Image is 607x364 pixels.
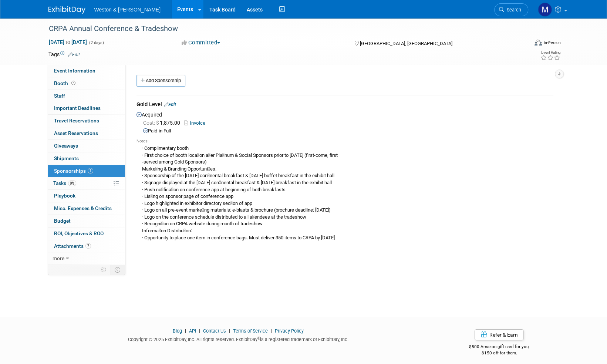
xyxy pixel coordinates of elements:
span: | [197,328,202,334]
span: Cost: $ [143,120,160,126]
span: 0% [68,181,76,186]
span: [DATE] [DATE] [48,39,87,45]
a: Terms of Service [233,328,268,334]
span: Asset Reservations [54,130,98,136]
a: Travel Reservations [48,115,125,127]
a: API [189,328,196,334]
a: more [48,252,125,264]
span: Playbook [54,193,75,199]
a: ROI, Objectives & ROO [48,227,125,240]
span: Booth not reserved yet [70,80,77,86]
span: Attachments [54,243,91,249]
img: Mary Ann Trujillo [538,3,552,17]
a: Add Sponsorship [136,75,185,87]
a: Invoice [184,120,208,126]
span: Important Deadlines [54,105,101,111]
span: Booth [54,80,77,86]
div: CRPA Annual Conference & Tradeshow [46,22,517,36]
span: Budget [54,218,71,224]
button: Committed [179,39,223,47]
span: Event Information [54,68,95,74]
a: Blog [173,328,182,334]
a: Booth [48,77,125,90]
span: Weston & [PERSON_NAME] [94,7,161,13]
span: 2 [85,243,91,249]
a: Refer & Earn [475,329,523,340]
div: Event Rating [540,51,560,54]
div: $500 Amazon gift card for you, [439,339,559,356]
span: to [64,39,71,45]
a: Staff [48,90,125,102]
img: ExhibitDay [48,6,85,14]
span: Shipments [54,155,79,161]
span: ROI, Objectives & ROO [54,230,104,236]
div: Copyright © 2025 ExhibitDay, Inc. All rights reserved. ExhibitDay is a registered trademark of Ex... [48,334,429,343]
a: Asset Reservations [48,127,125,139]
div: In-Person [543,40,560,45]
span: [GEOGRAPHIC_DATA], [GEOGRAPHIC_DATA] [360,41,452,46]
div: Gold Level [136,101,553,110]
td: Toggle Event Tabs [110,265,125,274]
a: Tasks0% [48,177,125,189]
div: Notes: [136,138,553,144]
span: Giveaways [54,143,78,149]
a: Search [494,3,528,16]
a: Event Information [48,65,125,77]
div: Event Format [485,38,561,50]
span: | [269,328,274,334]
td: Personalize Event Tab Strip [97,265,110,274]
sup: ® [257,336,260,340]
a: Edit [68,52,80,57]
a: Giveaways [48,140,125,152]
a: Misc. Expenses & Credits [48,202,125,215]
div: Paid in Full [143,128,553,135]
a: Playbook [48,190,125,202]
a: Budget [48,215,125,227]
a: Edit [164,102,176,107]
a: Shipments [48,152,125,165]
td: Tags [48,51,80,58]
span: Misc. Expenses & Credits [54,205,112,211]
span: Sponsorships [54,168,93,174]
span: 1,875.00 [143,120,183,126]
span: | [227,328,232,334]
img: Format-Inperson.png [535,40,542,45]
a: Sponsorships1 [48,165,125,177]
span: 1 [88,168,93,173]
span: Search [504,7,521,13]
span: Staff [54,93,65,99]
span: | [183,328,188,334]
div: $150 off for them. [439,350,559,356]
a: Privacy Policy [275,328,304,334]
a: Contact Us [203,328,226,334]
a: Important Deadlines [48,102,125,114]
span: Tasks [53,180,76,186]
span: more [53,255,64,261]
div: · Complimentary booth · First choice of booth loca􀆟on a􀅌er Pla􀆟num & Social Sponsors prior to [DA... [136,144,553,241]
span: Travel Reservations [54,118,99,124]
span: (2 days) [88,40,104,45]
a: Attachments2 [48,240,125,252]
div: Acquired [136,110,553,243]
